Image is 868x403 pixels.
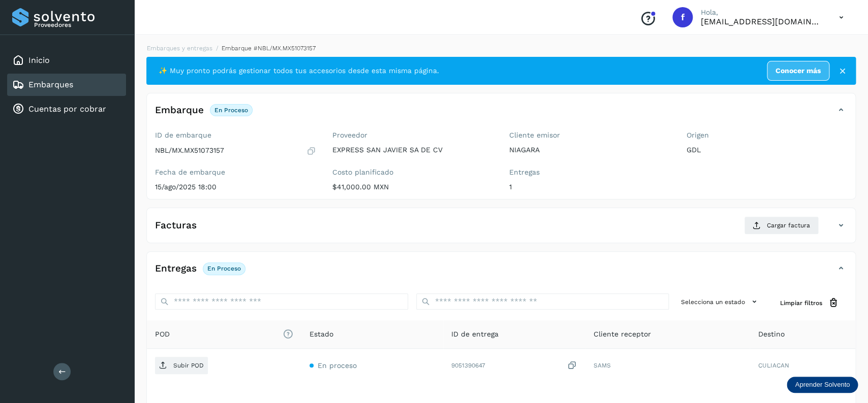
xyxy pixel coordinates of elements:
[207,265,241,272] p: En proceso
[767,61,829,81] a: Conocer más
[780,298,822,308] span: Limpiar filtros
[509,131,670,140] label: Cliente emisor
[593,329,650,340] span: Cliente receptor
[509,168,670,177] label: Entregas
[214,107,248,114] p: En proceso
[147,216,855,243] div: FacturasCargar factura
[155,263,197,275] h4: Entregas
[155,131,316,140] label: ID de embarque
[767,221,810,230] span: Cargar factura
[787,377,858,393] div: Aprender Solvento
[222,45,316,52] span: Embarque #NBL/MX.MX51073157
[28,55,50,65] a: Inicio
[146,44,856,53] nav: breadcrumb
[795,381,850,389] p: Aprender Solvento
[509,146,670,154] p: NIAGARA
[701,17,823,26] p: facturacion@expresssanjavier.com
[687,131,848,140] label: Origen
[318,361,357,370] span: En proceso
[7,74,126,96] div: Embarques
[687,146,848,154] p: GDL
[173,362,204,369] p: Subir POD
[701,8,823,17] p: Hola,
[147,260,855,285] div: EntregasEn proceso
[7,49,126,72] div: Inicio
[147,102,855,127] div: EmbarqueEn proceso
[155,105,204,116] h4: Embarque
[451,360,577,371] div: 9051390647
[155,220,197,231] h4: Facturas
[155,183,316,191] p: 15/ago/2025 18:00
[155,329,293,340] span: POD
[309,329,333,340] span: Estado
[744,216,819,234] button: Cargar factura
[677,293,764,310] button: Selecciona un estado
[7,98,126,120] div: Cuentas por cobrar
[509,183,670,191] p: 1
[451,329,499,340] span: ID de entrega
[155,357,208,374] button: Subir POD
[147,45,212,52] a: Embarques y entregas
[332,146,493,154] p: EXPRESS SAN JAVIER SA DE CV
[28,80,73,89] a: Embarques
[155,146,224,155] p: NBL/MX.MX51073157
[332,168,493,177] label: Costo planificado
[155,168,316,177] label: Fecha de embarque
[332,131,493,140] label: Proveedor
[750,349,855,382] td: CULIACAN
[758,329,784,340] span: Destino
[159,65,439,76] span: ✨ Muy pronto podrás gestionar todos tus accesorios desde esta misma página.
[772,293,847,312] button: Limpiar filtros
[585,349,750,382] td: SAMS
[28,104,106,114] a: Cuentas por cobrar
[34,21,122,28] p: Proveedores
[332,183,493,191] p: $41,000.00 MXN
